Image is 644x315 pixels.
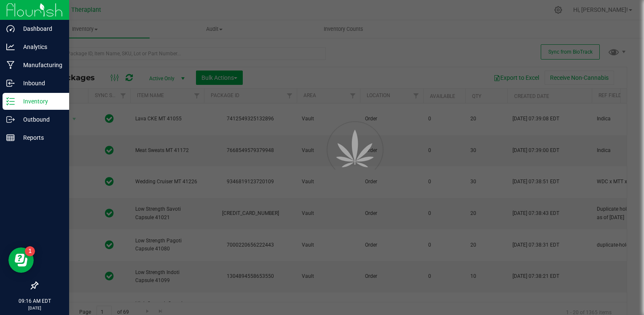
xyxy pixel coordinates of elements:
[8,247,34,273] iframe: Resource center
[6,79,15,87] inline-svg: Inbound
[6,133,15,142] inline-svg: Reports
[15,24,65,34] p: Dashboard
[4,305,65,311] p: [DATE]
[4,297,65,305] p: 09:16 AM EDT
[15,60,65,70] p: Manufacturing
[15,96,65,106] p: Inventory
[15,114,65,125] p: Outbound
[15,78,65,88] p: Inbound
[6,61,15,69] inline-svg: Manufacturing
[6,43,15,51] inline-svg: Analytics
[25,246,35,256] iframe: Resource center unread badge
[6,115,15,124] inline-svg: Outbound
[15,42,65,52] p: Analytics
[15,133,65,143] p: Reports
[6,97,15,106] inline-svg: Inventory
[6,24,15,33] inline-svg: Dashboard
